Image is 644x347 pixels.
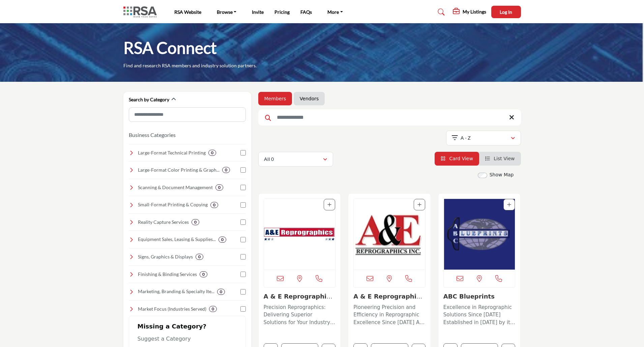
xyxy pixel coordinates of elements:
[123,6,160,18] img: Site Logo
[222,167,230,173] div: 0 Results For Large-Format Color Printing & Graphics
[240,219,246,225] input: Select Reality Capture Services checkbox
[353,304,426,326] p: Pioneering Precision and Efficiency in Reprographic Excellence Since [DATE] As a longstanding lea...
[264,156,274,163] p: All 0
[200,271,207,277] div: 0 Results For Finishing & Binding Services
[453,8,486,16] div: My Listings
[300,95,319,102] a: Vendors
[138,323,237,335] h2: Missing a Category?
[507,202,511,207] a: Add To List
[264,293,336,300] h3: A & E Reprographics - AZ
[138,167,219,173] h4: Large-Format Color Printing & Graphics: Banners, posters, vehicle wraps, and presentation graphics.
[490,171,514,178] label: Show Map
[443,293,495,300] a: ABC Blueprints
[444,199,515,270] img: ABC Blueprints
[129,96,169,103] h2: Search by Category
[479,152,521,166] li: List View
[240,254,246,259] input: Select Signs, Graphics & Displays checkbox
[213,203,215,207] b: 0
[461,135,471,141] p: A - Z
[443,302,516,326] a: Excellence in Reprographic Solutions Since [DATE] Established in [DATE] by its founder [PERSON_NA...
[264,304,336,326] p: Precision Reprographics: Delivering Superior Solutions for Your Industry Needs Located in [GEOGRA...
[500,9,512,15] span: Log In
[240,237,246,242] input: Select Equipment Sales, Leasing & Supplies checkbox
[198,254,201,259] b: 0
[196,254,203,260] div: 0 Results For Signs, Graphics & Displays
[354,199,425,270] img: A & E Reprographics, Inc. VA
[444,199,515,270] a: Open Listing in new tab
[138,271,197,278] h4: Finishing & Binding Services: Laminating, binding, folding, trimming, and other finishing touches...
[485,156,515,161] a: View List
[417,202,421,207] a: Add To List
[211,150,213,155] b: 0
[323,7,348,17] a: More
[225,168,227,172] b: 0
[327,202,331,207] a: Add To List
[129,131,176,139] button: Business Categories
[240,167,246,173] input: Select Large-Format Color Printing & Graphics checkbox
[264,302,336,326] a: Precision Reprographics: Delivering Superior Solutions for Your Industry Needs Located in [GEOGRA...
[138,288,214,295] h4: Marketing, Branding & Specialty Items: Design and creative services, marketing support, and speci...
[353,293,426,300] h3: A & E Reprographics, Inc. VA
[138,236,216,243] h4: Equipment Sales, Leasing & Supplies: Equipment sales, leasing, service, and resale of plotters, s...
[443,304,516,326] p: Excellence in Reprographic Solutions Since [DATE] Established in [DATE] by its founder [PERSON_NA...
[210,202,218,208] div: 0 Results For Small-Format Printing & Copying
[138,306,206,312] h4: Market Focus (Industries Served): Tailored solutions for industries like architecture, constructi...
[209,306,217,312] div: 0 Results For Market Focus (Industries Served)
[463,9,486,15] h5: My Listings
[138,184,213,191] h4: Scanning & Document Management: Digital conversion, archiving, indexing, secure storage, and stre...
[123,62,257,69] p: Find and research RSA members and industry solution partners.
[240,306,246,312] input: Select Market Focus (Industries Served) checkbox
[240,185,246,190] input: Select Scanning & Document Management checkbox
[138,201,208,208] h4: Small-Format Printing & Copying: Professional printing for black and white and color document pri...
[138,253,193,260] h4: Signs, Graphics & Displays: Exterior/interior building signs, trade show booths, event displays, ...
[174,9,201,15] a: RSA Website
[353,293,422,307] a: A & E Reprographics,...
[431,7,449,18] a: Search
[212,307,214,311] b: 0
[274,9,290,15] a: Pricing
[353,302,426,326] a: Pioneering Precision and Efficiency in Reprographic Excellence Since [DATE] As a longstanding lea...
[435,152,479,166] li: Card View
[123,37,217,58] h1: RSA Connect
[441,156,473,161] a: View Card
[202,272,205,277] b: 0
[220,289,222,294] b: 0
[491,6,521,18] button: Log In
[240,202,246,208] input: Select Small-Format Printing & Copying checkbox
[494,156,515,161] span: List View
[208,150,216,156] div: 0 Results For Large-Format Technical Printing
[240,150,246,155] input: Select Large-Format Technical Printing checkbox
[138,149,206,156] h4: Large-Format Technical Printing: High-quality printing for blueprints, construction and architect...
[212,7,241,17] a: Browse
[240,272,246,277] input: Select Finishing & Binding Services checkbox
[300,9,312,15] a: FAQs
[215,184,223,190] div: 0 Results For Scanning & Document Management
[129,107,246,122] input: Search Category
[258,152,333,167] button: All 0
[264,199,335,270] img: A & E Reprographics - AZ
[354,199,425,270] a: Open Listing in new tab
[443,293,516,300] h3: ABC Blueprints
[449,156,473,161] span: Card View
[138,219,189,225] h4: Reality Capture Services: Laser scanning, BIM modeling, photogrammetry, 3D scanning, and other ad...
[252,9,264,15] a: Invite
[264,199,335,270] a: Open Listing in new tab
[446,131,521,145] button: A - Z
[221,237,224,242] b: 0
[218,185,221,190] b: 0
[240,289,246,294] input: Select Marketing, Branding & Specialty Items checkbox
[138,336,191,342] span: Suggest a Category
[192,219,199,225] div: 0 Results For Reality Capture Services
[217,289,225,295] div: 0 Results For Marketing, Branding & Specialty Items
[194,220,197,224] b: 0
[264,293,334,307] a: A & E Reprographics ...
[218,237,226,243] div: 0 Results For Equipment Sales, Leasing & Supplies
[264,95,286,102] a: Members
[258,109,521,126] input: Search Keyword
